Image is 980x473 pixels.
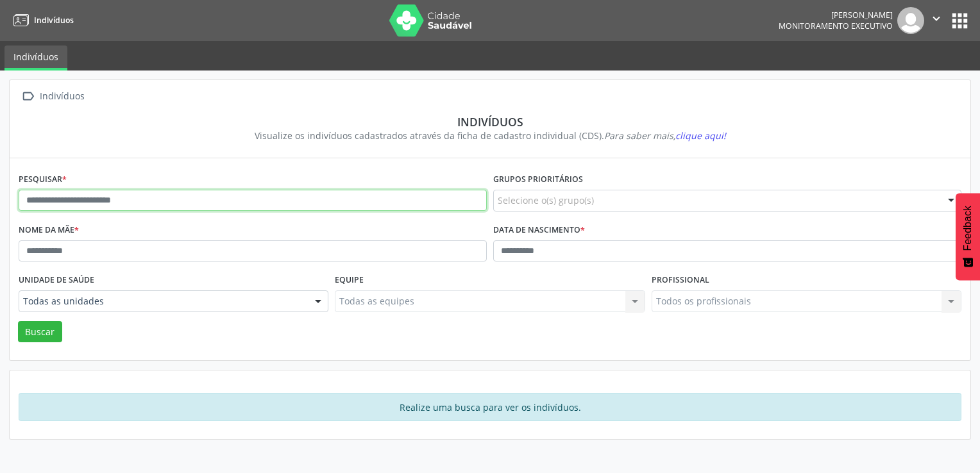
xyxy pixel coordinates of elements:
div: Visualize os indivíduos cadastrados através da ficha de cadastro individual (CDS). [28,129,952,142]
a: Indivíduos [4,46,67,71]
label: Equipe [335,270,364,290]
span: Todas as unidades [23,295,302,308]
button: Buscar [18,321,62,343]
div: [PERSON_NAME] [779,10,893,21]
label: Data de nascimento [493,220,585,240]
span: Feedback [962,206,974,251]
a:  Indivíduos [19,87,87,106]
div: Realize uma busca para ver os indivíduos. [19,393,961,421]
label: Nome da mãe [19,220,79,240]
label: Profissional [652,270,709,290]
div: Indivíduos [37,87,87,106]
span: Monitoramento Executivo [779,21,893,31]
label: Unidade de saúde [19,270,94,290]
span: clique aqui! [675,129,726,142]
div: Indivíduos [28,115,952,129]
label: Grupos prioritários [493,170,583,190]
img: img [897,7,924,34]
i: Para saber mais, [604,129,726,142]
a: Indivíduos [9,10,74,31]
i:  [19,87,37,106]
button:  [924,7,949,34]
span: Indivíduos [34,15,74,26]
button: Feedback - Mostrar pesquisa [956,193,980,280]
i:  [929,12,943,26]
span: Selecione o(s) grupo(s) [498,194,594,207]
label: Pesquisar [19,170,67,190]
button: apps [949,10,971,32]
